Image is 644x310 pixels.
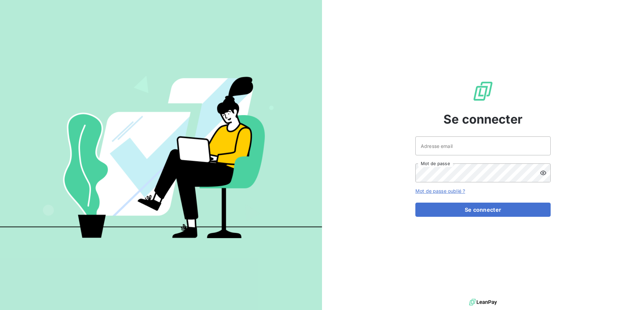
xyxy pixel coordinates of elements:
[415,203,551,217] button: Se connecter
[469,297,497,307] img: logo
[472,80,494,102] img: Logo LeanPay
[415,188,465,194] a: Mot de passe oublié ?
[443,110,523,128] span: Se connecter
[415,136,551,155] input: placeholder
